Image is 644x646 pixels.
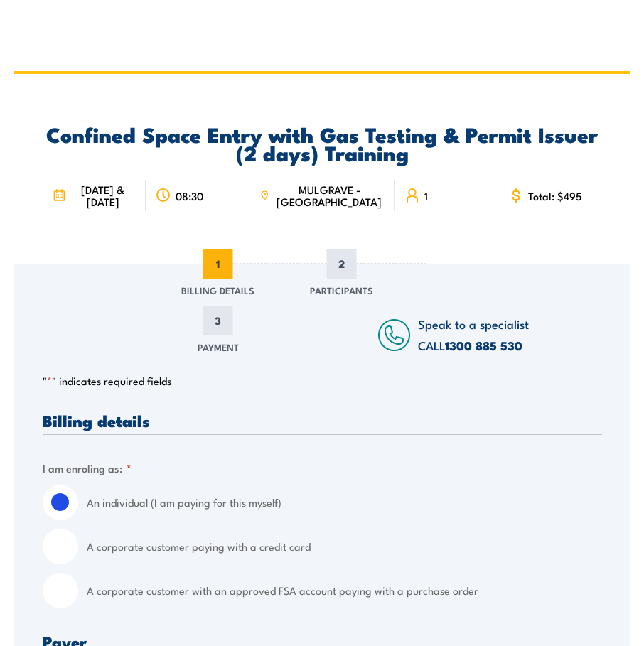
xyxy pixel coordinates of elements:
[43,124,602,161] h2: Confined Space Entry with Gas Testing & Permit Issuer (2 days) Training
[198,340,239,354] span: Payment
[87,573,602,608] label: A corporate customer with an approved FSA account paying with a purchase order
[203,306,233,335] span: 3
[445,336,522,355] a: 1300 885 530
[203,249,233,279] span: 1
[274,183,385,208] span: MULGRAVE - [GEOGRAPHIC_DATA]
[176,190,203,202] span: 08:30
[43,460,132,476] legend: I am enroling as:
[87,485,602,520] label: An individual (I am paying for this myself)
[181,283,254,297] span: Billing Details
[43,412,602,429] h3: Billing details
[70,183,136,208] span: [DATE] & [DATE]
[424,190,428,202] span: 1
[43,374,602,388] p: " " indicates required fields
[87,529,602,564] label: A corporate customer paying with a credit card
[327,249,357,279] span: 2
[310,283,373,297] span: Participants
[528,190,582,202] span: Total: $495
